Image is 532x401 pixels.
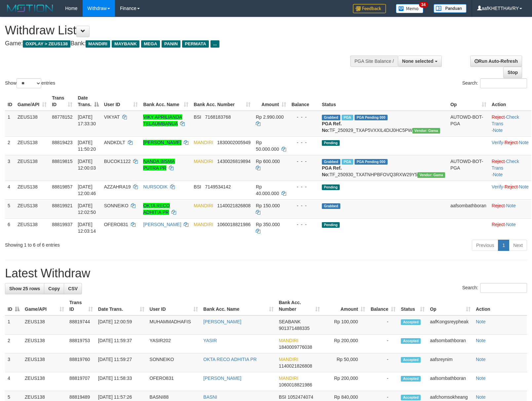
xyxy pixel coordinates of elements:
[104,114,120,120] span: VIKYAT
[15,111,49,137] td: ZEUS138
[489,180,531,199] td: · ·
[67,297,95,315] th: Trans ID: activate to sort column ascending
[287,394,313,400] span: Copy 1052474074 to clipboard
[5,136,15,155] td: 2
[143,114,182,126] a: VIKY APRILIANDA TELAUMBANUA
[78,203,96,215] span: [DATE] 12:02:50
[5,239,217,248] div: Showing 1 to 6 of 6 entries
[104,140,125,145] span: ANDKDLT
[67,372,95,391] td: 88819707
[194,222,213,227] span: MANDIRI
[143,159,175,171] a: NANDA BISMA PUTRA PR
[253,92,289,111] th: Amount: activate to sort column ascending
[448,199,489,218] td: aafsombathboran
[342,159,353,165] span: Marked by aafchomsokheang
[5,267,527,280] h1: Latest Withdraw
[52,184,72,189] span: 88819857
[279,394,286,400] span: BSI
[291,202,317,209] div: - - -
[355,159,388,165] span: PGA Pending
[492,159,519,171] a: Check Trans
[140,92,191,111] th: Bank Acc. Name: activate to sort column ascending
[104,203,129,208] span: SONNEIKO
[95,353,147,372] td: [DATE] 11:59:27
[401,376,421,381] span: Accepted
[480,283,527,293] input: Search:
[368,353,398,372] td: -
[417,172,445,178] span: Vendor URL: https://trx31.1velocity.biz
[44,283,64,294] a: Copy
[256,140,279,152] span: Rp 50.000.000
[462,283,527,293] label: Search:
[15,180,49,199] td: ZEUS138
[143,203,170,215] a: OKTA RECO ADHITIA PR
[489,136,531,155] td: · ·
[194,140,213,145] span: MANDIRI
[279,319,301,324] span: SEABANK
[256,159,280,164] span: Rp 600.000
[322,165,342,177] b: PGA Ref. No:
[143,184,168,189] a: NURSODIK
[493,128,503,133] a: Note
[217,222,250,227] span: Copy 1060018821986 to clipboard
[15,199,49,218] td: ZEUS138
[256,114,284,120] span: Rp 2.990.000
[291,158,317,165] div: - - -
[322,222,340,228] span: Pending
[519,184,529,189] a: Note
[5,111,15,137] td: 1
[492,184,503,189] a: Verify
[427,372,473,391] td: aafsombathboran
[323,353,368,372] td: Rp 50,000
[205,184,231,189] span: Copy 7149534142 to clipboard
[509,240,527,251] a: Next
[256,184,279,196] span: Rp 40.000.000
[112,40,139,48] span: MAYBANK
[15,136,49,155] td: ZEUS138
[23,40,70,48] span: OXPLAY > ZEUS138
[205,114,231,120] span: Copy 7168183768 to clipboard
[210,40,219,48] span: ...
[67,335,95,353] td: 88819753
[52,203,72,208] span: 88819921
[401,319,421,325] span: Accepted
[368,372,398,391] td: -
[427,297,473,315] th: Op: activate to sort column ascending
[147,353,201,372] td: SONNEIKO
[5,155,15,180] td: 3
[15,155,49,180] td: ZEUS138
[162,40,180,48] span: PANIN
[5,92,15,111] th: ID
[147,297,201,315] th: User ID: activate to sort column ascending
[78,114,96,126] span: [DATE] 17:33:30
[194,159,213,164] span: MANDIRI
[505,184,518,189] a: Reject
[5,335,22,353] td: 2
[398,56,442,67] button: None selected
[350,56,398,67] div: PGA Site Balance /
[291,114,317,120] div: - - -
[86,40,110,48] span: MANDIRI
[319,111,448,137] td: TF_250929_TXAP5VXXIL4DIJ0HC5PW
[194,184,201,189] span: BSI
[279,376,298,381] span: MANDIRI
[5,372,22,391] td: 4
[401,338,421,344] span: Accepted
[217,203,250,208] span: Copy 1140021826808 to clipboard
[22,297,67,315] th: Game/API: activate to sort column ascending
[402,59,434,64] span: None selected
[191,92,253,111] th: Bank Acc. Number: activate to sort column ascending
[506,222,516,227] a: Note
[5,353,22,372] td: 3
[5,218,15,237] td: 6
[489,218,531,237] td: ·
[323,315,368,335] td: Rp 100,000
[434,4,467,13] img: panduan.png
[15,218,49,237] td: ZEUS138
[401,357,421,363] span: Accepted
[5,199,15,218] td: 5
[22,353,67,372] td: ZEUS138
[342,115,353,120] span: Marked by aafchomsokheang
[473,297,527,315] th: Action
[78,140,96,152] span: [DATE] 11:50:20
